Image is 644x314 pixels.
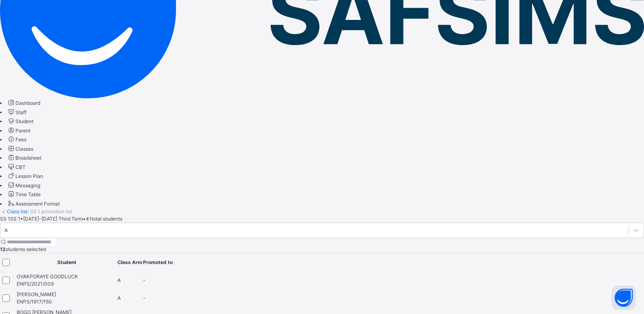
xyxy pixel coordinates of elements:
[143,295,145,301] span: -
[15,155,41,161] span: Broadsheet
[117,253,143,271] th: Class Arm
[15,128,30,134] span: Parent
[7,201,60,207] a: Assessment Format
[15,201,60,207] span: Assessment Format
[7,128,30,134] a: Parent
[15,146,33,152] span: Classes
[117,295,121,301] span: A
[15,191,41,197] span: Time Table
[611,286,636,310] button: Open asap
[15,173,43,179] span: Lesson Plan
[15,109,26,115] span: Staff
[15,182,40,188] span: Messaging
[7,155,41,161] a: Broadsheet
[143,253,173,271] th: Promoted to
[7,136,26,143] a: Fees
[7,164,26,170] a: CBT
[15,100,40,106] span: Dashboard
[143,277,145,283] span: -
[17,273,117,280] span: OVAKPORAYE GOODLUCK
[10,216,122,222] span: SS 1 • [DATE]-[DATE] Third Term • 41 total students
[17,281,54,287] span: ENPS/2021/009
[27,208,72,214] span: / SS 1 promotion list
[7,100,40,106] a: Dashboard
[7,173,43,179] a: Lesson Plan
[7,109,26,115] a: Staff
[15,164,26,170] span: CBT
[15,136,26,143] span: Fees
[15,118,33,124] span: Student
[17,299,52,305] span: ENPS/1617/150
[117,277,121,283] span: A
[16,253,117,271] th: Student
[4,227,8,234] div: A
[17,291,117,298] span: [PERSON_NAME]
[7,182,40,188] a: Messaging
[7,191,41,197] a: Time Table
[7,146,33,152] a: Classes
[7,118,33,124] a: Student
[7,208,27,214] a: Class list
